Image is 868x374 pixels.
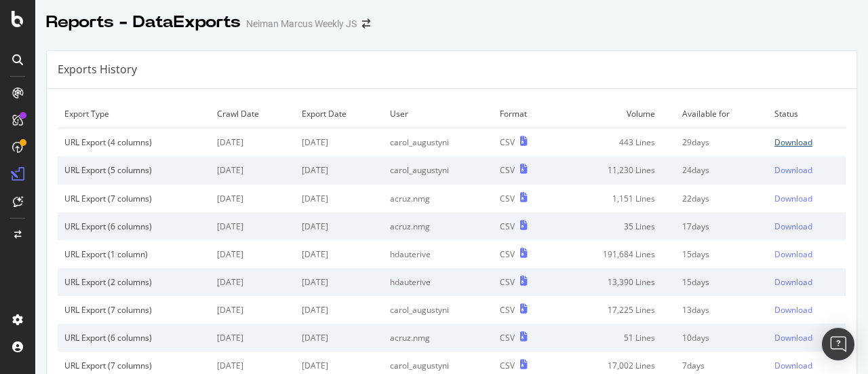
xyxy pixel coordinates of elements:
td: 1,151 Lines [555,185,675,212]
div: Download [774,276,812,288]
td: Available for [675,100,768,128]
td: [DATE] [295,212,383,240]
a: Download [774,221,839,232]
div: Download [774,332,812,343]
td: Export Type [58,100,210,128]
div: CSV [500,248,515,260]
div: Open Intercom Messenger [822,328,854,360]
div: URL Export (7 columns) [64,304,203,316]
td: acruz.nmg [383,324,493,352]
td: 15 days [675,240,768,268]
div: Download [774,360,812,371]
div: Neiman Marcus Weekly JS [246,17,357,31]
div: Reports - DataExports [46,11,241,34]
td: [DATE] [295,240,383,268]
div: CSV [500,193,515,204]
div: URL Export (4 columns) [64,136,203,148]
a: Download [774,248,839,260]
div: URL Export (7 columns) [64,193,203,204]
div: CSV [500,304,515,316]
td: [DATE] [295,268,383,296]
td: 22 days [675,185,768,212]
div: Download [774,304,812,316]
td: [DATE] [295,296,383,324]
a: Download [774,164,839,176]
div: Download [774,136,812,148]
td: [DATE] [210,324,294,352]
td: [DATE] [295,324,383,352]
a: Download [774,304,839,316]
td: acruz.nmg [383,185,493,212]
td: [DATE] [210,156,294,184]
td: [DATE] [295,156,383,184]
td: Export Date [295,100,383,128]
td: 191,684 Lines [555,240,675,268]
td: 35 Lines [555,212,675,240]
a: Download [774,276,839,288]
div: Exports History [58,62,137,77]
td: 51 Lines [555,324,675,352]
td: 13 days [675,296,768,324]
td: User [383,100,493,128]
a: Download [774,193,839,204]
td: [DATE] [210,128,294,157]
td: carol_augustyni [383,296,493,324]
div: CSV [500,360,515,371]
div: URL Export (6 columns) [64,332,203,343]
td: 17 days [675,212,768,240]
td: 13,390 Lines [555,268,675,296]
td: [DATE] [295,128,383,157]
td: [DATE] [210,268,294,296]
div: CSV [500,276,515,288]
a: Download [774,332,839,343]
div: Download [774,164,812,176]
td: Status [768,100,846,128]
td: 29 days [675,128,768,157]
div: Download [774,248,812,260]
td: 15 days [675,268,768,296]
td: hdauterive [383,240,493,268]
td: Volume [555,100,675,128]
td: carol_augustyni [383,128,493,157]
td: 11,230 Lines [555,156,675,184]
td: [DATE] [210,296,294,324]
div: CSV [500,221,515,232]
a: Download [774,360,839,371]
div: CSV [500,164,515,176]
td: carol_augustyni [383,156,493,184]
td: [DATE] [210,212,294,240]
div: URL Export (1 column) [64,248,203,260]
td: Crawl Date [210,100,294,128]
a: Download [774,136,839,148]
td: 24 days [675,156,768,184]
td: 17,225 Lines [555,296,675,324]
td: [DATE] [210,185,294,212]
div: URL Export (7 columns) [64,360,203,371]
td: 10 days [675,324,768,352]
div: URL Export (5 columns) [64,164,203,176]
div: CSV [500,332,515,343]
td: Format [493,100,555,128]
td: [DATE] [295,185,383,212]
td: acruz.nmg [383,212,493,240]
div: Download [774,193,812,204]
div: arrow-right-arrow-left [362,19,370,29]
td: [DATE] [210,240,294,268]
td: 443 Lines [555,128,675,157]
div: URL Export (2 columns) [64,276,203,288]
div: Download [774,221,812,232]
div: URL Export (6 columns) [64,221,203,232]
div: CSV [500,136,515,148]
td: hdauterive [383,268,493,296]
